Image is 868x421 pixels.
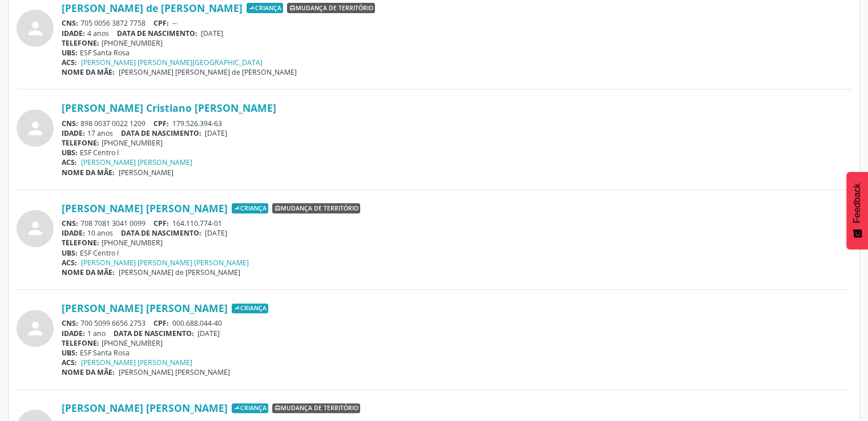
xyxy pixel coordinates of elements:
span: TELEFONE: [62,138,99,148]
div: 708 7081 3041 0099 [62,218,851,228]
span: [PERSON_NAME] [PERSON_NAME] de [PERSON_NAME] [119,67,297,77]
span: NOME DA MÃE: [62,67,115,77]
span: ACS: [62,258,77,268]
i: person [25,118,46,139]
span: NOME DA MÃE: [62,168,115,177]
span: CNS: [62,119,78,128]
a: [PERSON_NAME] [PERSON_NAME] [62,202,228,214]
span: IDADE: [62,228,85,238]
span: [DATE] [197,329,220,338]
div: ESF Centro I [62,148,851,157]
span: UBS: [62,248,78,258]
div: [PHONE_NUMBER] [62,238,851,248]
div: [PHONE_NUMBER] [62,38,851,48]
span: IDADE: [62,329,85,338]
div: [PHONE_NUMBER] [62,338,851,348]
span: DATA DE NASCIMENTO: [114,329,194,338]
span: TELEFONE: [62,38,99,48]
div: 700 5099 6656 2753 [62,318,851,328]
span: Mudança de território [272,403,360,414]
span: [DATE] [205,228,227,238]
i: person [25,218,46,238]
i: person [25,18,46,39]
span: NOME DA MÃE: [62,367,115,377]
span: Feedback [852,183,862,223]
div: 898 0037 0022 1209 [62,119,851,128]
div: [PHONE_NUMBER] [62,138,851,148]
a: [PERSON_NAME] [PERSON_NAME] [62,402,228,414]
span: ACS: [62,358,77,367]
span: [PERSON_NAME] de [PERSON_NAME] [119,268,240,277]
span: CPF: [154,18,169,28]
span: CPF: [154,318,169,328]
span: [DATE] [201,29,223,38]
span: DATA DE NASCIMENTO: [117,29,197,38]
div: 4 anos [62,29,851,38]
span: CNS: [62,218,78,228]
span: 000.688.044-40 [172,318,222,328]
div: 705 0056 3872 7758 [62,18,851,28]
span: CPF: [154,119,169,128]
a: [PERSON_NAME] Cristiano [PERSON_NAME] [62,102,276,114]
span: TELEFONE: [62,238,99,248]
span: -- [172,18,177,28]
a: [PERSON_NAME] de [PERSON_NAME] [62,2,243,14]
div: 1 ano [62,329,851,338]
span: TELEFONE: [62,338,99,348]
i: person [25,318,46,339]
span: [PERSON_NAME] [119,168,173,177]
span: 179.526.394-63 [172,119,222,128]
button: Feedback - Mostrar pesquisa [846,172,868,249]
span: IDADE: [62,29,85,38]
div: ESF Centro I [62,248,851,258]
span: Mudança de território [287,3,375,13]
span: ACS: [62,157,77,167]
span: CPF: [154,218,169,228]
span: Criança [232,403,268,414]
span: Mudança de território [272,203,360,213]
span: NOME DA MÃE: [62,268,115,277]
span: IDADE: [62,128,85,138]
div: 17 anos [62,128,851,138]
div: 10 anos [62,228,851,238]
span: UBS: [62,148,78,157]
a: [PERSON_NAME] [PERSON_NAME] [81,358,192,367]
a: [PERSON_NAME] [PERSON_NAME][GEOGRAPHIC_DATA] [81,58,263,67]
span: Criança [247,3,283,13]
span: UBS: [62,48,78,58]
span: UBS: [62,348,78,358]
div: ESF Santa Rosa [62,348,851,358]
span: Criança [232,203,268,213]
span: [DATE] [205,128,227,138]
span: [PERSON_NAME] [PERSON_NAME] [119,367,230,377]
span: DATA DE NASCIMENTO: [121,128,201,138]
a: [PERSON_NAME] [PERSON_NAME] [PERSON_NAME] [81,258,249,268]
span: ACS: [62,58,77,67]
span: DATA DE NASCIMENTO: [121,228,201,238]
span: Criança [232,303,268,314]
a: [PERSON_NAME] [PERSON_NAME] [62,302,228,314]
span: CNS: [62,18,78,28]
span: 164.110.774-01 [172,218,222,228]
a: [PERSON_NAME] [PERSON_NAME] [81,157,192,167]
div: ESF Santa Rosa [62,48,851,58]
span: CNS: [62,318,78,328]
